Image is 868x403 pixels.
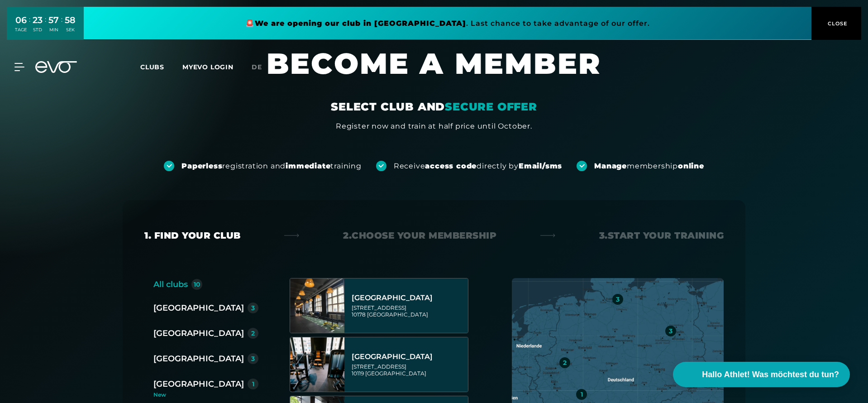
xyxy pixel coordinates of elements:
div: Receive directly by [394,161,562,171]
div: 57 [48,14,59,27]
span: Hallo Athlet! Was möchtest du tun? [702,369,839,381]
div: SELECT CLUB AND [331,100,537,114]
div: Register now and train at half price until October. [336,121,532,132]
div: MIN [48,27,59,33]
div: 2. Choose your membership [343,229,496,242]
div: [GEOGRAPHIC_DATA] [352,352,465,361]
div: [GEOGRAPHIC_DATA] [153,302,244,314]
a: Clubs [140,62,182,71]
div: registration and training [181,161,362,171]
img: Berlin Alexanderplatz [290,278,344,333]
div: 3 [669,328,672,334]
div: 1. Find your club [144,229,241,242]
span: de [252,63,262,71]
a: de [252,62,273,72]
span: CLOSE [825,19,848,28]
div: 3 [251,355,255,362]
div: 1 [581,391,583,398]
div: 2 [563,360,567,366]
div: New [153,392,266,398]
div: [GEOGRAPHIC_DATA] [153,378,244,390]
div: 3. Start your Training [599,229,724,242]
div: : [29,14,30,38]
div: 58 [65,14,76,27]
div: [STREET_ADDRESS] 10119 [GEOGRAPHIC_DATA] [352,363,465,377]
div: SEK [65,27,76,33]
div: [GEOGRAPHIC_DATA] [153,327,244,340]
div: [STREET_ADDRESS] 10178 [GEOGRAPHIC_DATA] [352,304,465,318]
div: TAGE [15,27,27,33]
img: Berlin Rosenthaler Platz [290,337,344,392]
div: : [61,14,62,38]
div: 3 [616,296,620,302]
span: Clubs [140,63,164,71]
div: [GEOGRAPHIC_DATA] [153,352,244,365]
div: 2 [251,330,255,336]
div: membership [594,161,704,171]
div: All clubs [153,278,188,291]
button: CLOSE [811,7,861,40]
strong: Manage [594,162,627,170]
em: SECURE OFFER [445,100,537,113]
div: STD [33,27,43,33]
strong: immediate [286,162,330,170]
strong: Email/sms [519,162,562,170]
div: 06 [15,14,27,27]
a: MYEVO LOGIN [182,63,234,71]
strong: online [678,162,704,170]
div: : [45,14,46,38]
strong: Paperless [181,162,222,170]
div: 23 [33,14,43,27]
div: 10 [194,281,200,288]
div: [GEOGRAPHIC_DATA] [352,293,465,302]
div: 3 [251,305,255,311]
button: Hallo Athlet! Was möchtest du tun? [673,362,850,387]
div: 1 [252,381,254,387]
strong: access code [425,162,477,170]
